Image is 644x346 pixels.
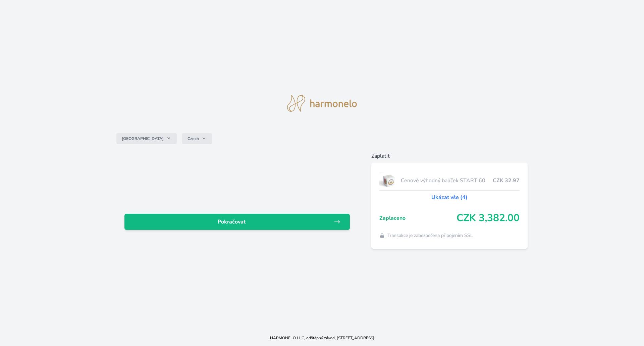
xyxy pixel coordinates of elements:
[130,218,334,226] span: Pokračovat
[379,214,457,222] span: Zaplaceno
[287,95,357,112] img: logo.svg
[379,172,398,189] img: start.jpg
[401,177,493,185] span: Cenově výhodný balíček START 60
[387,232,473,239] span: Transakce je zabezpečena připojením SSL
[493,177,520,185] span: CZK 32.97
[457,212,520,224] span: CZK 3,382.00
[122,136,164,141] span: [GEOGRAPHIC_DATA]
[124,214,350,230] a: Pokračovat
[187,136,199,141] span: Czech
[182,133,212,144] button: Czech
[431,193,468,201] a: Ukázat vše (4)
[371,152,528,160] h6: Zaplatit
[116,133,177,144] button: [GEOGRAPHIC_DATA]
